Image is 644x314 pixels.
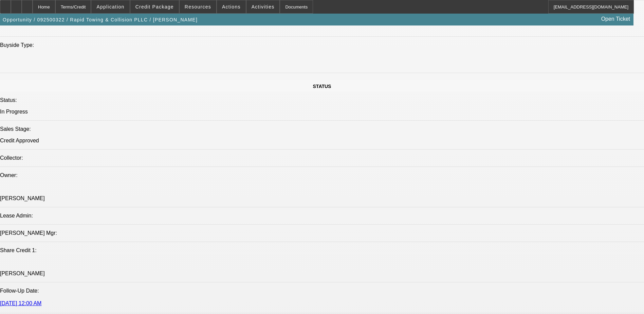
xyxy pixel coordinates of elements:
span: Activities [252,4,275,10]
span: Actions [222,4,241,10]
button: Actions [217,0,246,13]
span: Opportunity / 092500322 / Rapid Towing & Collision PLLC / [PERSON_NAME] [3,17,198,22]
button: Application [91,0,129,13]
span: Application [96,4,124,10]
a: Open Ticket [599,13,633,25]
button: Credit Package [130,0,179,13]
button: Activities [246,0,280,13]
span: Resources [185,4,211,10]
button: Resources [180,0,216,13]
span: Credit Package [135,4,174,10]
span: STATUS [313,84,331,89]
